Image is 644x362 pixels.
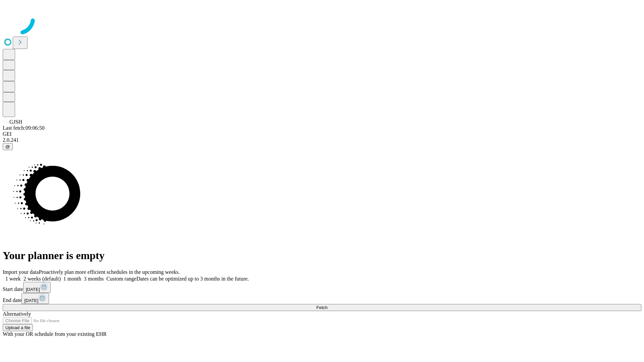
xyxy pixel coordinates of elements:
[3,282,641,293] div: Start date
[39,269,180,275] span: Proactively plan more efficient schedules in the upcoming weeks.
[5,144,10,149] span: @
[24,298,38,303] span: [DATE]
[63,276,81,282] span: 1 month
[21,293,49,304] button: [DATE]
[23,282,51,293] button: [DATE]
[3,125,45,131] span: Last fetch: 09:06:50
[3,293,641,304] div: End date
[3,131,641,137] div: GEI
[84,276,104,282] span: 3 months
[106,276,136,282] span: Custom range
[26,287,40,292] span: [DATE]
[5,276,21,282] span: 1 week
[3,143,13,150] button: @
[3,269,39,275] span: Import your data
[3,331,107,337] span: With your OR schedule from your existing EHR
[3,304,641,311] button: Fetch
[3,311,31,317] span: Alternatively
[3,324,33,331] button: Upload a file
[3,249,641,262] h1: Your planner is empty
[3,137,641,143] div: 2.0.241
[9,119,22,125] span: GJSH
[137,276,249,282] span: Dates can be optimized up to 3 months in the future.
[316,305,327,310] span: Fetch
[23,276,61,282] span: 2 weeks (default)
